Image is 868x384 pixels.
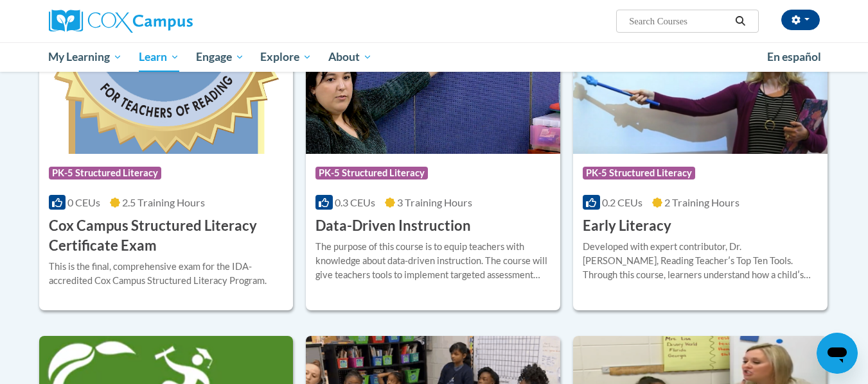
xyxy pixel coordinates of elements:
[583,240,818,282] div: Developed with expert contributor, Dr. [PERSON_NAME], Reading Teacherʹs Top Ten Tools. Through th...
[315,216,471,236] h3: Data-Driven Instruction
[39,23,294,310] a: Course LogoPK-5 Structured Literacy0 CEUs2.5 Training Hours Cox Campus Structured Literacy Certif...
[40,42,131,72] a: My Learning
[583,167,695,179] span: PK-5 Structured Literacy
[49,260,284,288] div: This is the final, comprehensive exam for the IDA-accredited Cox Campus Structured Literacy Program.
[130,42,188,72] a: Learn
[49,10,193,33] img: Cox Campus
[188,42,252,72] a: Engage
[67,196,100,208] span: 0 CEUs
[583,216,671,236] h3: Early Literacy
[260,49,312,65] span: Explore
[315,240,551,282] div: The purpose of this course is to equip teachers with knowledge about data-driven instruction. The...
[335,196,375,208] span: 0.3 CEUs
[48,49,122,65] span: My Learning
[306,23,560,310] a: Course LogoPK-5 Structured Literacy0.3 CEUs3 Training Hours Data-Driven InstructionThe purpose of...
[781,10,820,30] button: Account Settings
[139,49,179,65] span: Learn
[731,13,750,29] button: Search
[320,42,380,72] a: About
[122,196,205,208] span: 2.5 Training Hours
[602,196,642,208] span: 0.2 CEUs
[767,50,821,63] span: En español
[817,333,858,374] iframe: Button to launch messaging window
[196,49,244,65] span: Engage
[664,196,740,208] span: 2 Training Hours
[39,23,294,154] img: Course Logo
[30,42,839,72] div: Main menu
[628,13,731,29] input: Search Courses
[759,44,829,71] a: En español
[49,167,161,179] span: PK-5 Structured Literacy
[315,167,428,179] span: PK-5 Structured Literacy
[573,23,828,310] a: Course LogoPK-5 Structured Literacy0.2 CEUs2 Training Hours Early LiteracyDeveloped with expert c...
[252,42,320,72] a: Explore
[328,49,372,65] span: About
[49,216,284,256] h3: Cox Campus Structured Literacy Certificate Exam
[49,10,293,33] a: Cox Campus
[306,23,560,154] img: Course Logo
[397,196,472,208] span: 3 Training Hours
[573,23,828,154] img: Course Logo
